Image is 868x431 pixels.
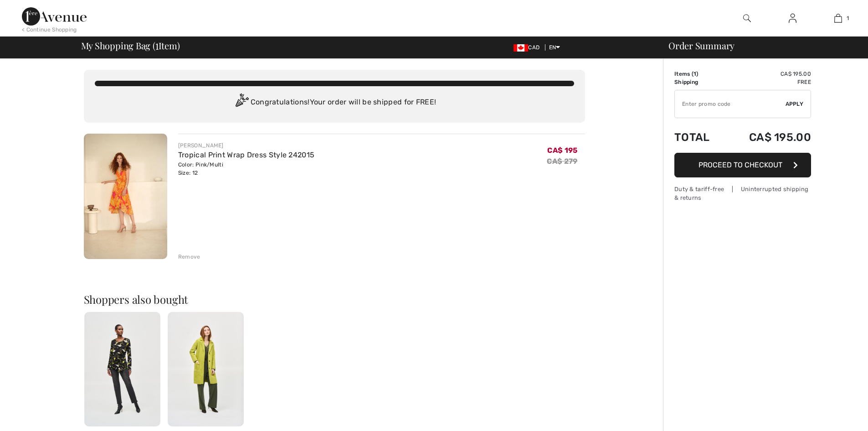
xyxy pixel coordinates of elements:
div: Color: Pink/Multi Size: 12 [178,161,314,177]
span: 1 [693,71,696,77]
span: EN [549,44,560,51]
div: Remove [178,253,200,261]
td: Items ( ) [674,70,724,78]
a: 1 [816,13,860,24]
input: Promo code [675,90,786,118]
div: Congratulations! Your order will be shipped for FREE! [95,93,574,112]
h2: Shoppers also bought [84,294,585,305]
img: Congratulation2.svg [232,93,251,112]
button: Proceed to Checkout [674,153,811,177]
span: 1 [847,14,849,22]
td: Shipping [674,78,724,86]
img: Canadian Dollar [514,44,528,52]
img: Knee-Length Textured Coat Style 233951 [168,312,244,426]
img: Sweater Knit Abstract Print Top Style 243197 [84,312,160,426]
img: Tropical Print Wrap Dress Style 242015 [84,134,167,259]
td: CA$ 195.00 [724,70,811,78]
span: CA$ 195 [547,146,577,155]
div: Duty & tariff-free | Uninterrupted shipping & returns [674,185,811,202]
td: Free [724,78,811,86]
span: Proceed to Checkout [699,161,782,169]
span: My Shopping Bag ( Item) [81,41,180,50]
a: Sign In [781,13,804,24]
div: Order Summary [657,41,863,50]
div: < Continue Shopping [22,26,77,34]
img: My Bag [834,13,842,24]
td: Total [674,122,724,153]
span: 1 [155,39,159,51]
img: search the website [743,13,751,24]
div: [PERSON_NAME] [178,141,314,150]
s: CA$ 279 [547,157,577,166]
span: Apply [786,100,804,108]
a: Tropical Print Wrap Dress Style 242015 [178,151,314,159]
img: 1ère Avenue [22,7,87,26]
img: My Info [789,13,796,24]
td: CA$ 195.00 [724,122,811,153]
span: CAD [514,44,543,51]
